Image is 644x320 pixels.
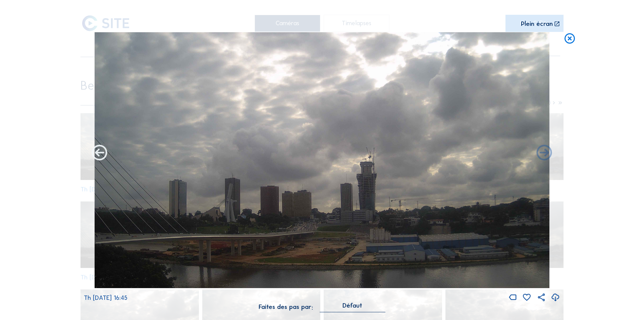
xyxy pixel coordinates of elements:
div: Plein écran [521,21,553,28]
i: Forward [90,144,109,163]
div: Défaut [320,303,385,312]
span: Th [DATE] 16:45 [84,294,127,302]
i: Back [535,144,554,163]
div: Défaut [342,303,362,309]
div: Faites des pas par: [259,304,313,310]
img: Image [95,32,549,288]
